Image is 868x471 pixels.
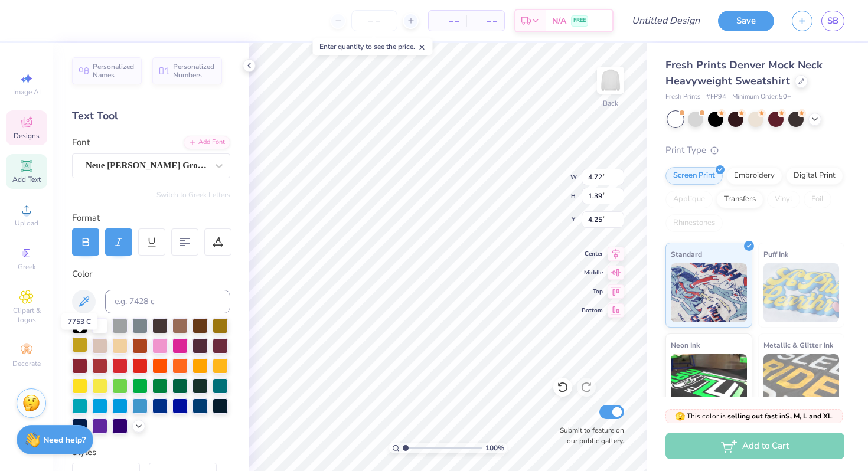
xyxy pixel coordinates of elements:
div: Applique [665,191,713,208]
label: Font [72,136,90,149]
span: Add Text [12,175,41,184]
span: N/A [552,15,566,27]
span: Image AI [13,87,41,97]
img: Puff Ink [763,263,840,322]
div: Color [72,267,230,281]
span: Fresh Prints [665,92,700,102]
input: Untitled Design [622,9,709,32]
div: Foil [804,191,831,208]
span: SB [827,14,838,28]
span: FREE [573,17,586,25]
span: 🫣 [675,411,685,422]
div: Screen Print [665,167,723,185]
div: Text Tool [72,108,230,124]
span: – – [436,15,459,27]
div: Vinyl [767,191,800,208]
div: Styles [72,446,230,459]
img: Metallic & Glitter Ink [763,354,840,413]
span: Bottom [582,306,603,315]
span: Decorate [12,359,41,368]
strong: selling out fast in S, M, L and XL [727,411,832,421]
span: Fresh Prints Denver Mock Neck Heavyweight Sweatshirt [665,58,823,88]
button: Switch to Greek Letters [156,190,230,199]
span: Neon Ink [671,339,700,351]
span: 100 % [485,443,504,453]
div: Embroidery [726,167,782,185]
span: Clipart & logos [6,306,47,325]
span: Upload [15,218,38,228]
span: Puff Ink [763,248,788,260]
input: – – [351,10,397,31]
span: – – [474,15,497,27]
div: Rhinestones [665,214,723,232]
span: # FP94 [706,92,726,102]
span: Top [582,287,603,296]
span: Center [582,250,603,258]
button: Save [718,11,774,31]
input: e.g. 7428 c [105,290,230,313]
img: Back [599,68,622,92]
a: SB [821,11,844,31]
div: Print Type [665,143,844,157]
div: Format [72,211,231,225]
span: Personalized Numbers [173,63,215,79]
div: 7753 C [61,313,97,330]
div: Enter quantity to see the price. [313,38,433,55]
img: Standard [671,263,747,322]
div: Transfers [716,191,763,208]
span: Middle [582,269,603,277]
span: This color is . [675,411,834,421]
span: Standard [671,248,702,260]
span: Greek [18,262,36,272]
span: Metallic & Glitter Ink [763,339,833,351]
div: Add Font [184,136,230,149]
strong: Need help? [43,434,86,446]
div: Back [603,98,618,109]
span: Designs [14,131,40,140]
img: Neon Ink [671,354,747,413]
label: Submit to feature on our public gallery. [553,425,624,446]
div: Digital Print [786,167,843,185]
span: Minimum Order: 50 + [732,92,791,102]
span: Personalized Names [93,63,135,79]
